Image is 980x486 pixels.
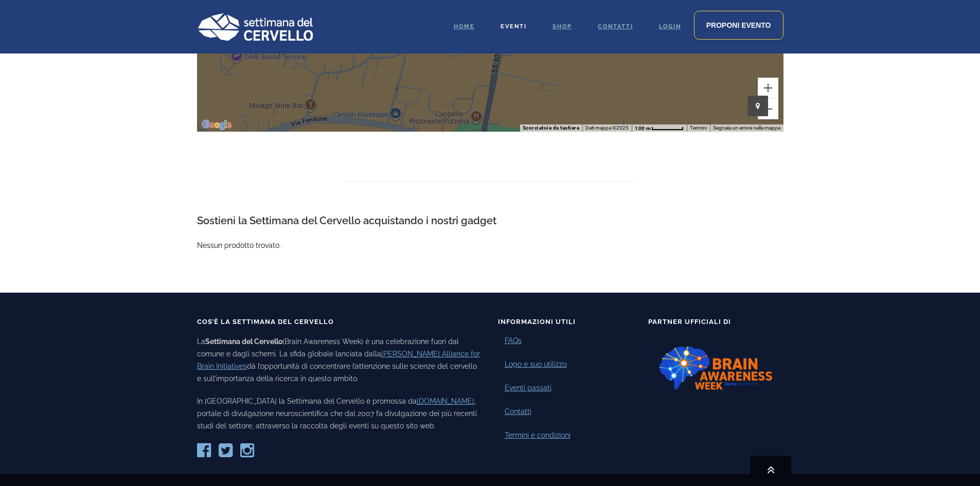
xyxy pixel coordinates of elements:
button: Scorciatoie da tastiera [523,124,580,132]
h3: Sostieni la Settimana del Cervello acquistando i nostri gadget [197,214,496,227]
b: Settimana del Cervello [205,337,282,346]
span: Login [659,23,681,30]
img: Google [200,118,234,132]
a: Termini (si apre in una nuova scheda) [690,125,707,131]
span: Mappa [747,96,768,116]
span: Eventi [501,23,527,30]
span: Home [454,23,475,30]
span: Contatti [598,23,633,30]
p: In [GEOGRAPHIC_DATA] la Settimana del Cervello è promossa da , portale di divulgazione neuroscien... [197,395,483,432]
img: Logo [197,13,313,41]
a: Eventi passati [505,383,551,393]
img: Logo-BAW-nuovo.png [648,335,783,401]
span: Dati mappa ©2025 [585,125,629,131]
span: Shop [553,23,572,30]
a: Segnala un errore nella mappa [713,125,780,131]
button: Zoom indietro [758,99,778,119]
span: Informazioni Utili [498,318,576,326]
span: Cos’è la Settimana del Cervello [197,318,334,326]
span: 100 m [635,125,651,131]
a: FAQs [505,335,522,346]
a: [DOMAIN_NAME] [417,397,474,405]
a: Termini e condizioni [505,430,571,441]
a: Contatti [505,406,531,417]
span: Partner Ufficiali di [648,318,731,326]
a: Visualizza questa zona in Google Maps (in una nuova finestra) [200,118,234,132]
button: Zoom avanti [758,78,778,98]
a: Proponi evento [694,11,783,40]
p: La (Brain Awareness Week) è una celebrazione fuori dal comune e dagli schemi. La sfida globale la... [197,335,483,385]
span: Proponi evento [706,21,771,29]
a: Logo e suo utilizzo [505,359,567,370]
p: Nessun prodotto trovato. [197,239,496,251]
button: Scala della mappa: 100 m = 59 pixel [632,124,687,132]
